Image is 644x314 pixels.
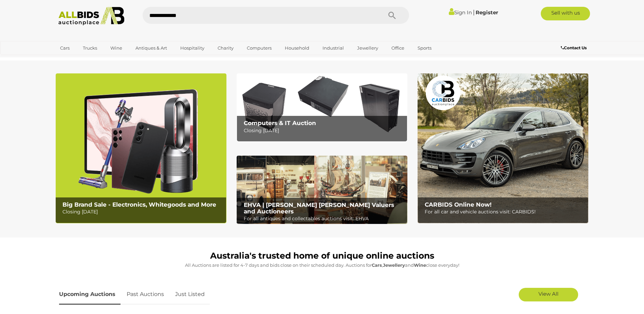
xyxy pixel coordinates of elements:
[106,42,127,54] a: Wine
[56,54,113,65] a: [GEOGRAPHIC_DATA]
[122,284,169,304] a: Past Auctions
[414,262,426,268] strong: Wine
[353,42,383,54] a: Jewellery
[237,73,407,142] img: Computers & IT Auction
[476,9,498,16] a: Register
[473,8,475,16] span: |
[244,126,404,135] p: Closing [DATE]
[237,73,407,142] a: Computers & IT Auction Computers & IT Auction Closing [DATE]
[237,156,407,224] a: EHVA | Evans Hastings Valuers and Auctioneers EHVA | [PERSON_NAME] [PERSON_NAME] Valuers and Auct...
[425,201,492,208] b: CARBIDS Online Now!
[62,201,216,208] b: Big Brand Sale - Electronics, Whitegoods and More
[131,42,171,54] a: Antiques & Art
[244,202,394,215] b: EHVA | [PERSON_NAME] [PERSON_NAME] Valuers and Auctioneers
[538,291,558,297] span: View All
[56,42,74,54] a: Cars
[561,45,587,50] b: Contact Us
[237,156,407,224] img: EHVA | Evans Hastings Valuers and Auctioneers
[561,44,588,52] a: Contact Us
[55,7,128,25] img: Allbids.com.au
[418,73,588,223] a: CARBIDS Online Now! CARBIDS Online Now! For all car and vehicle auctions visit: CARBIDS!
[541,7,590,20] a: Sell with us
[418,73,588,223] img: CARBIDS Online Now!
[62,208,222,216] p: Closing [DATE]
[170,284,210,304] a: Just Listed
[383,262,405,268] strong: Jewellery
[280,42,314,54] a: Household
[242,42,276,54] a: Computers
[56,73,226,223] a: Big Brand Sale - Electronics, Whitegoods and More Big Brand Sale - Electronics, Whitegoods and Mo...
[59,261,585,269] p: All Auctions are listed for 4-7 days and bids close on their scheduled day. Auctions for , and cl...
[78,42,102,54] a: Trucks
[59,251,585,261] h1: Australia's trusted home of unique online auctions
[387,42,409,54] a: Office
[318,42,348,54] a: Industrial
[375,7,409,24] button: Search
[213,42,238,54] a: Charity
[176,42,209,54] a: Hospitality
[449,9,472,16] a: Sign In
[59,284,121,304] a: Upcoming Auctions
[425,208,585,216] p: For all car and vehicle auctions visit: CARBIDS!
[519,288,578,301] a: View All
[372,262,382,268] strong: Cars
[244,214,404,223] p: For all antiques and collectables auctions visit: EHVA
[56,73,226,223] img: Big Brand Sale - Electronics, Whitegoods and More
[244,120,316,126] b: Computers & IT Auction
[413,42,436,54] a: Sports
